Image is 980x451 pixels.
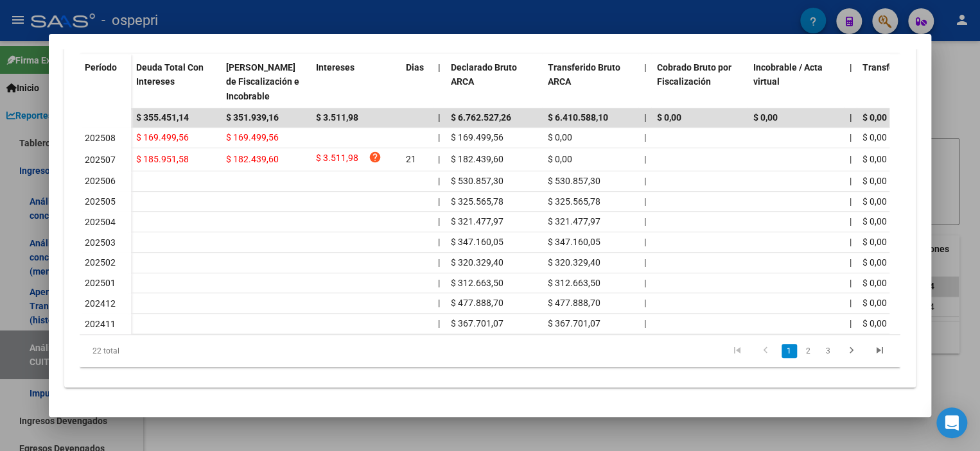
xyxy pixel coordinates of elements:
li: page 2 [799,340,818,362]
span: Cobrado Bruto por Fiscalización [656,62,731,87]
span: | [849,62,852,72]
span: | [849,196,851,207]
span: $ 367.701,07 [547,318,600,328]
span: $ 325.565,78 [547,196,600,207]
datatable-header-cell: Transferido De Más [857,54,953,110]
span: $ 0,00 [862,154,886,164]
span: $ 320.329,40 [547,257,600,268]
span: $ 351.939,16 [226,112,279,123]
span: | [438,257,440,268]
datatable-header-cell: | [844,54,857,110]
span: $ 321.477,97 [547,216,600,226]
span: | [849,298,851,308]
span: 202501 [85,278,116,288]
datatable-header-cell: Deuda Total Con Intereses [131,54,221,110]
span: Transferido Bruto ARCA [547,62,620,87]
span: | [849,318,851,328]
span: $ 477.888,70 [547,298,600,308]
span: | [438,237,440,247]
span: $ 169.499,56 [136,132,189,142]
span: $ 6.410.588,10 [547,112,608,123]
a: go to last page [868,344,892,358]
div: Open Intercom Messenger [936,407,967,438]
span: 202502 [85,257,116,268]
span: $ 169.499,56 [451,132,503,142]
span: | [438,176,440,186]
datatable-header-cell: Período [80,54,131,108]
span: $ 0,00 [862,112,886,123]
span: [PERSON_NAME] de Fiscalización e Incobrable [226,62,299,102]
span: | [643,62,646,72]
a: go to first page [725,344,749,358]
span: $ 0,00 [862,318,886,328]
span: | [849,176,851,186]
datatable-header-cell: | [638,54,651,110]
span: | [849,112,852,123]
span: | [438,298,440,308]
span: | [643,196,645,207]
span: $ 185.951,58 [136,154,189,164]
span: 202506 [85,176,116,186]
span: $ 321.477,97 [451,216,503,226]
span: | [849,132,851,142]
span: $ 0,00 [862,237,886,247]
span: $ 0,00 [547,132,572,142]
li: page 3 [818,340,837,362]
span: | [849,278,851,288]
span: | [849,154,851,164]
span: $ 3.511,98 [316,112,358,123]
span: $ 0,00 [547,154,572,164]
span: $ 3.511,98 [316,151,358,168]
span: Intereses [316,62,354,72]
span: | [643,298,645,308]
i: help [369,151,381,164]
span: $ 530.857,30 [451,176,503,186]
span: | [849,237,851,247]
span: 202412 [85,298,116,309]
span: $ 0,00 [753,112,777,123]
span: | [849,216,851,226]
span: $ 0,00 [862,216,886,226]
span: Deuda Total Con Intereses [136,62,204,87]
datatable-header-cell: Dias [401,54,433,110]
span: $ 312.663,50 [451,278,503,288]
span: 202508 [85,133,116,143]
span: | [438,112,441,123]
span: | [849,257,851,268]
span: $ 6.762.527,26 [451,112,511,123]
span: | [438,318,440,328]
datatable-header-cell: Intereses [311,54,401,110]
span: Dias [406,62,424,72]
a: go to previous page [753,344,778,358]
datatable-header-cell: Declarado Bruto ARCA [446,54,542,110]
li: page 1 [780,340,799,362]
span: $ 0,00 [862,132,886,142]
span: | [438,196,440,207]
datatable-header-cell: Incobrable / Acta virtual [748,54,844,110]
span: 21 [406,154,416,164]
span: $ 0,00 [862,257,886,268]
span: | [438,62,441,72]
datatable-header-cell: | [433,54,446,110]
a: 2 [801,344,816,358]
span: | [643,278,645,288]
div: 22 total [80,335,241,367]
span: Transferido De Más [862,62,942,72]
span: | [438,154,440,164]
span: | [438,216,440,226]
span: $ 182.439,60 [451,154,503,164]
span: $ 530.857,30 [547,176,600,186]
span: | [643,112,646,123]
span: | [643,154,645,164]
span: | [643,176,645,186]
span: | [643,237,645,247]
span: 202507 [85,155,116,165]
span: | [643,318,645,328]
span: 202505 [85,196,116,207]
span: $ 0,00 [862,176,886,186]
span: $ 0,00 [862,298,886,308]
span: $ 182.439,60 [226,154,279,164]
span: $ 320.329,40 [451,257,503,268]
span: 202503 [85,237,116,248]
span: $ 0,00 [862,278,886,288]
